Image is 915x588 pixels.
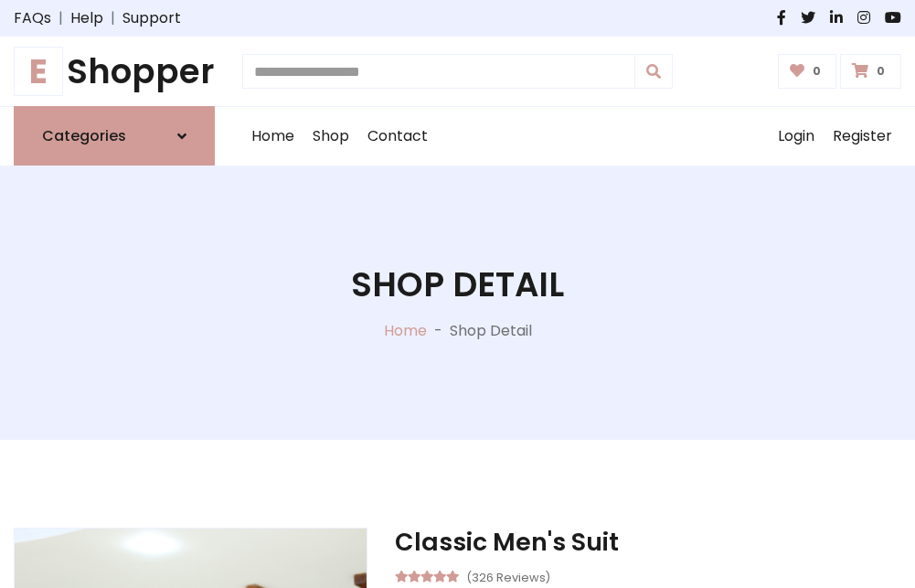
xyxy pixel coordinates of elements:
a: Register [824,107,901,166]
small: (326 Reviews) [466,565,550,587]
a: Categories [14,106,215,166]
span: 0 [808,63,825,80]
span: E [14,47,63,96]
a: 0 [840,54,901,89]
a: Home [384,320,427,341]
span: | [51,7,70,29]
p: Shop Detail [450,320,532,342]
h3: Classic Men's Suit [395,528,901,557]
p: - [427,320,450,342]
a: 0 [778,54,837,89]
a: Contact [358,107,437,166]
span: 0 [872,63,889,80]
a: Login [769,107,824,166]
h6: Categories [42,127,126,144]
h1: Shopper [14,51,215,91]
span: | [103,7,122,29]
a: EShopper [14,51,215,91]
a: FAQs [14,7,51,29]
h1: Shop Detail [351,264,564,305]
a: Home [242,107,303,166]
a: Shop [303,107,358,166]
a: Help [70,7,103,29]
a: Support [122,7,181,29]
